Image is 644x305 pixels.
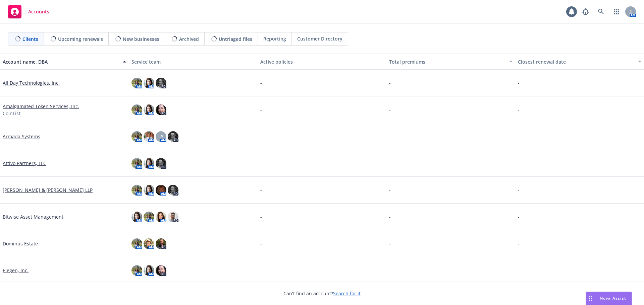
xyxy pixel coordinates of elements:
[258,54,386,70] button: Active policies
[3,103,79,110] a: Amalgamated Token Services, Inc.
[586,292,632,305] button: Nova Assist
[144,265,154,276] img: photo
[22,35,38,43] span: Clients
[518,58,634,65] div: Closest renewal date
[260,267,262,274] span: -
[156,78,166,88] img: photo
[131,131,142,142] img: photo
[156,185,166,196] img: photo
[5,2,52,21] a: Accounts
[3,79,60,86] a: All Day Technologies, Inc.
[518,133,520,140] span: -
[168,212,178,222] img: photo
[263,35,286,42] span: Reporting
[518,213,520,220] span: -
[386,54,515,70] button: Total premiums
[156,104,166,115] img: photo
[144,212,154,222] img: photo
[518,79,520,86] span: -
[156,212,166,222] img: photo
[3,58,119,65] div: Account name, DBA
[579,5,592,18] a: Report a Bug
[260,106,262,113] span: -
[144,238,154,249] img: photo
[168,185,178,196] img: photo
[518,267,520,274] span: -
[156,158,166,169] img: photo
[144,158,154,169] img: photo
[3,110,20,117] span: CoinList
[389,106,391,113] span: -
[123,35,159,43] span: New businesses
[594,5,608,18] a: Search
[586,292,594,305] div: Drag to move
[131,265,142,276] img: photo
[158,133,164,140] span: LS
[131,212,142,222] img: photo
[131,185,142,196] img: photo
[144,104,154,115] img: photo
[260,213,262,220] span: -
[389,58,505,65] div: Total premiums
[3,213,63,220] a: Bitwise Asset Management
[518,160,520,167] span: -
[283,290,361,297] span: Can't find an account?
[168,131,178,142] img: photo
[3,160,46,167] a: Attivo Partners, LLC
[3,133,40,140] a: Armada Systems
[144,78,154,88] img: photo
[131,78,142,88] img: photo
[179,35,199,43] span: Archived
[515,54,644,70] button: Closest renewal date
[3,267,29,274] a: Elegen, Inc.
[156,265,166,276] img: photo
[131,58,255,65] div: Service team
[518,106,520,113] span: -
[389,133,391,140] span: -
[518,240,520,247] span: -
[260,186,262,194] span: -
[28,9,49,14] span: Accounts
[389,213,391,220] span: -
[156,238,166,249] img: photo
[260,79,262,86] span: -
[260,160,262,167] span: -
[131,158,142,169] img: photo
[3,186,93,194] a: [PERSON_NAME] & [PERSON_NAME] LLP
[144,131,154,142] img: photo
[600,295,626,301] span: Nova Assist
[129,54,258,70] button: Service team
[144,185,154,196] img: photo
[260,240,262,247] span: -
[518,186,520,194] span: -
[389,240,391,247] span: -
[333,290,361,297] a: Search for it
[131,104,142,115] img: photo
[389,79,391,86] span: -
[219,35,252,43] span: Untriaged files
[297,35,342,42] span: Customer Directory
[260,133,262,140] span: -
[58,35,103,43] span: Upcoming renewals
[389,267,391,274] span: -
[3,240,38,247] a: Dominus Estate
[389,160,391,167] span: -
[610,5,623,18] a: Switch app
[131,238,142,249] img: photo
[260,58,384,65] div: Active policies
[389,186,391,194] span: -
